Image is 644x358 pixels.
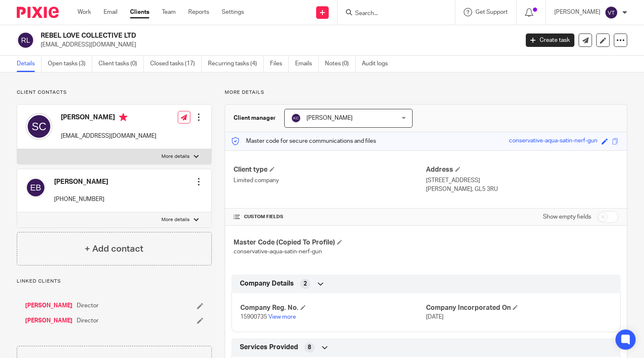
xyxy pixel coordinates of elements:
p: More details [161,216,190,223]
p: More details [161,153,190,160]
p: Client contacts [17,89,212,96]
h4: Client type [234,165,426,174]
a: Settings [222,8,244,16]
span: Services Provided [240,343,298,352]
a: Recurring tasks (4) [208,56,264,72]
span: [PERSON_NAME] [306,115,353,121]
h2: REBEL LOVE COLLECTIVE LTD [41,31,419,40]
span: conservative-aqua-satin-nerf-gun [234,249,322,255]
h4: Company Incorporated On [426,304,612,312]
h4: Address [426,165,618,174]
p: Linked clients [17,278,212,285]
img: svg%3E [291,113,301,123]
p: Master code for secure communications and files [231,137,376,145]
span: Director [77,301,99,310]
img: svg%3E [26,178,46,198]
p: More details [225,89,627,96]
p: [STREET_ADDRESS] [426,176,618,185]
a: View more [268,314,296,320]
input: Search [354,10,430,18]
a: Audit logs [362,56,394,72]
a: [PERSON_NAME] [25,317,73,325]
span: 15900735 [240,314,267,320]
a: Create task [526,33,574,47]
i: Primary [119,113,127,121]
span: Get Support [475,9,508,15]
span: Company Details [240,279,294,288]
p: [PHONE_NUMBER] [54,195,108,203]
h4: Company Reg. No. [240,304,426,312]
a: Emails [295,56,319,72]
span: 8 [308,343,311,352]
h4: + Add contact [85,242,143,255]
a: Notes (0) [325,56,356,72]
span: Director [77,317,99,325]
a: Email [104,8,117,16]
p: [EMAIL_ADDRESS][DOMAIN_NAME] [41,41,513,49]
label: Show empty fields [543,213,591,221]
span: [DATE] [426,314,444,320]
img: svg%3E [17,31,34,49]
h4: CUSTOM FIELDS [234,214,426,220]
img: svg%3E [26,113,52,140]
p: [PERSON_NAME], GL5 3RU [426,185,618,193]
a: Clients [130,8,149,16]
a: Work [78,8,91,16]
a: Details [17,56,42,72]
a: Closed tasks (17) [150,56,202,72]
p: Limited company [234,176,426,185]
p: [PERSON_NAME] [554,8,600,16]
img: svg%3E [605,6,618,19]
h4: [PERSON_NAME] [61,113,156,124]
span: 2 [304,280,307,288]
a: [PERSON_NAME] [25,301,73,310]
h4: Master Code (Copied To Profile) [234,238,426,247]
a: Reports [188,8,209,16]
img: Pixie [17,7,59,18]
a: Client tasks (0) [99,56,144,72]
a: Files [270,56,289,72]
h4: [PERSON_NAME] [54,178,108,186]
a: Team [162,8,176,16]
p: [EMAIL_ADDRESS][DOMAIN_NAME] [61,132,156,140]
a: Open tasks (3) [48,56,92,72]
div: conservative-aqua-satin-nerf-gun [509,137,597,146]
h3: Client manager [234,114,276,122]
